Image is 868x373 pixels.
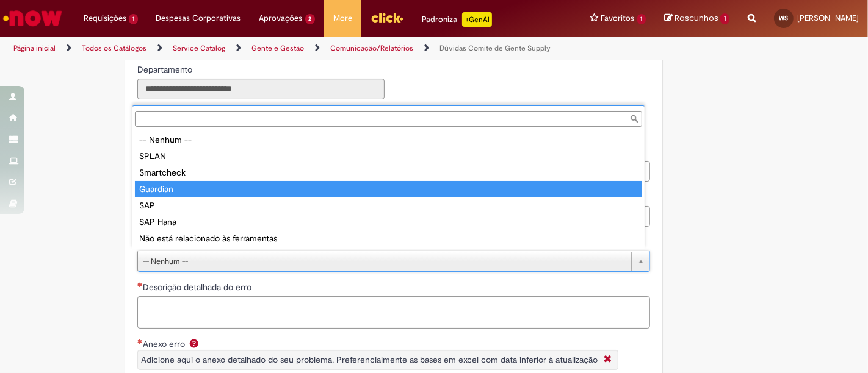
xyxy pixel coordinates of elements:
[132,129,645,249] ul: Caso seu problema esteja em alguma das ferramentas, selecione abaixo:
[135,197,642,214] div: SAP
[135,148,642,165] div: SPLAN
[135,165,642,181] div: Smartcheck
[135,181,642,197] div: Guardian
[135,214,642,230] div: SAP Hana
[135,230,642,247] div: Não está relacionado às ferramentas
[135,132,642,148] div: -- Nenhum --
